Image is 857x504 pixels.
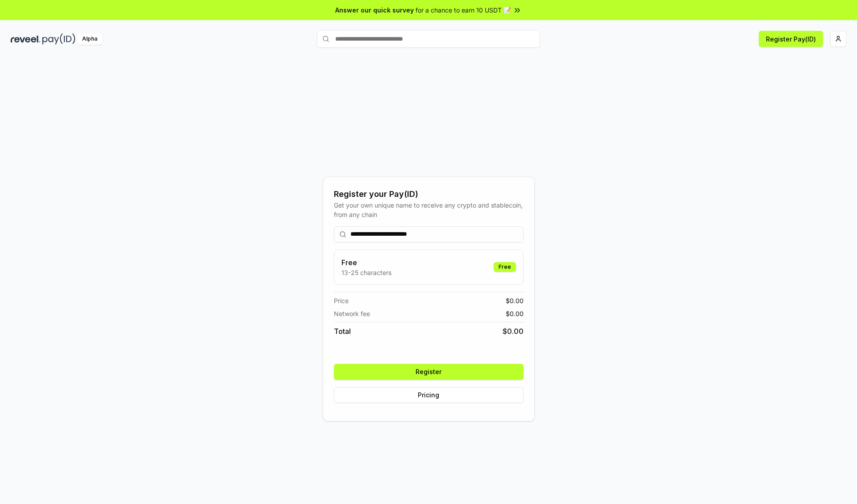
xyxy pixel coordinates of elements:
[503,326,524,337] span: $ 0.00
[334,188,524,200] div: Register your Pay(ID)
[42,33,75,45] img: pay_id
[341,268,391,277] p: 13-25 characters
[334,364,524,380] button: Register
[416,5,511,15] span: for a chance to earn 10 USDT 📝
[11,33,41,45] img: reveel_dark
[506,309,524,318] span: $ 0.00
[334,296,349,305] span: Price
[506,296,524,305] span: $ 0.00
[334,326,351,337] span: Total
[494,262,516,272] div: Free
[341,257,391,268] h3: Free
[335,5,414,15] span: Answer our quick survey
[77,33,102,45] div: Alpha
[759,31,823,47] button: Register Pay(ID)
[334,387,524,403] button: Pricing
[334,200,524,219] div: Get your own unique name to receive any crypto and stablecoin, from any chain
[334,309,370,318] span: Network fee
